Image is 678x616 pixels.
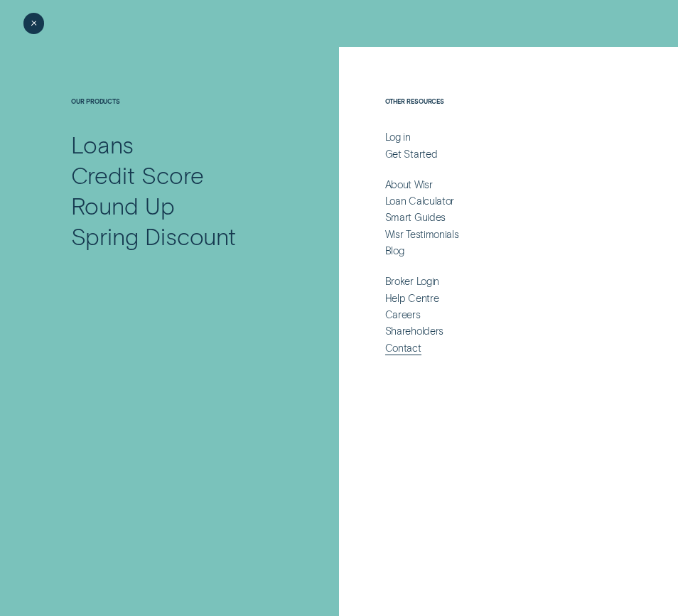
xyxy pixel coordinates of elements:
[385,228,459,241] div: Wisr Testimonials
[71,190,175,221] div: Round Up
[71,190,290,221] a: Round Up
[385,308,421,321] div: Careers
[385,178,433,191] div: About Wisr
[385,342,607,355] a: Contact
[385,211,446,224] div: Smart Guides
[385,148,607,161] a: Get Started
[385,97,607,129] h4: Other Resources
[71,129,290,160] a: Loans
[385,244,404,257] div: Blog
[385,195,607,207] a: Loan Calculator
[385,275,440,288] div: Broker Login
[23,13,45,34] button: Close Menu
[385,292,607,305] a: Help Centre
[385,292,439,305] div: Help Centre
[71,221,236,252] div: Spring Discount
[385,195,455,207] div: Loan Calculator
[385,148,438,161] div: Get Started
[385,325,444,337] div: Shareholders
[385,244,607,257] a: Blog
[385,228,607,241] a: Wisr Testimonials
[71,97,290,129] h4: Our Products
[71,160,290,190] a: Credit Score
[71,221,290,252] a: Spring Discount
[385,211,607,224] a: Smart Guides
[385,342,421,355] div: Contact
[385,131,411,144] div: Log in
[71,129,134,160] div: Loans
[71,160,203,190] div: Credit Score
[385,275,607,288] a: Broker Login
[385,308,607,321] a: Careers
[385,325,607,337] a: Shareholders
[385,178,607,191] a: About Wisr
[385,131,607,144] a: Log in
